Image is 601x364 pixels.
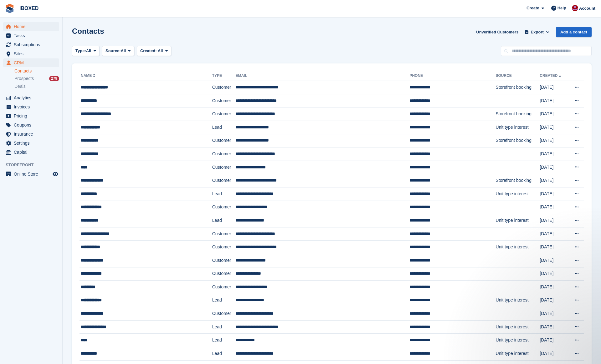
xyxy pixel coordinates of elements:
span: Sites [14,49,51,58]
a: menu [3,22,59,31]
td: Customer [212,161,236,174]
a: menu [3,130,59,138]
span: Analytics [14,93,51,102]
td: [DATE] [540,134,568,147]
button: Type: All [72,46,100,56]
td: Unit type interest [496,241,540,254]
td: Lead [212,347,236,361]
a: iBOXED [17,3,41,13]
span: Type: [75,48,86,54]
span: Home [14,22,51,31]
td: Customer [212,227,236,241]
a: menu [3,93,59,102]
td: Customer [212,241,236,254]
a: menu [3,148,59,157]
td: Customer [212,134,236,147]
td: Unit type interest [496,214,540,227]
a: menu [3,49,59,58]
td: Unit type interest [496,347,540,361]
th: Email [235,71,409,81]
td: Storefront booking [496,134,540,147]
td: Lead [212,320,236,334]
span: Prospects [14,76,34,82]
td: [DATE] [540,201,568,214]
td: Customer [212,107,236,121]
img: Amanda Forder [572,5,578,11]
td: Unit type interest [496,320,540,334]
td: [DATE] [540,267,568,281]
td: Customer [212,254,236,267]
td: Customer [212,174,236,187]
a: menu [3,112,59,120]
a: menu [3,40,59,49]
button: Export [523,27,551,37]
td: Customer [212,201,236,214]
td: Unit type interest [496,334,540,347]
td: [DATE] [540,187,568,201]
td: [DATE] [540,147,568,161]
span: Help [557,5,566,11]
span: Coupons [14,121,51,129]
td: Lead [212,294,236,307]
td: Customer [212,267,236,281]
span: Settings [14,139,51,147]
a: menu [3,139,59,147]
td: [DATE] [540,281,568,294]
span: Pricing [14,112,51,120]
td: Customer [212,281,236,294]
td: Lead [212,121,236,134]
span: Subscriptions [14,40,51,49]
span: Tasks [14,31,51,40]
span: All [158,48,163,53]
div: 279 [49,76,59,81]
td: [DATE] [540,294,568,307]
td: [DATE] [540,307,568,321]
span: Export [531,29,544,35]
a: Created [540,73,562,78]
td: Lead [212,187,236,201]
a: menu [3,102,59,111]
td: Customer [212,147,236,161]
a: Unverified Customers [474,27,521,37]
th: Type [212,71,236,81]
span: All [121,48,126,54]
h1: Contacts [72,27,104,35]
span: Deals [14,83,26,89]
span: Created: [140,48,157,53]
td: [DATE] [540,81,568,94]
td: Storefront booking [496,174,540,187]
td: Unit type interest [496,294,540,307]
td: Lead [212,334,236,347]
a: Deals [14,83,59,90]
td: [DATE] [540,227,568,241]
td: [DATE] [540,121,568,134]
td: [DATE] [540,107,568,121]
span: Online Store [14,170,51,178]
td: Unit type interest [496,121,540,134]
span: Source: [105,48,121,54]
span: Insurance [14,130,51,138]
a: menu [3,121,59,129]
th: Source [496,71,540,81]
a: Add a contact [556,27,592,37]
span: Invoices [14,102,51,111]
td: Customer [212,307,236,321]
td: Customer [212,94,236,107]
a: Contacts [14,68,59,74]
td: Customer [212,81,236,94]
td: Storefront booking [496,81,540,94]
td: Unit type interest [496,187,540,201]
button: Source: All [102,46,134,56]
span: Storefront [6,162,62,168]
a: Preview store [52,170,59,178]
td: [DATE] [540,254,568,267]
th: Phone [409,71,496,81]
span: Account [579,5,595,12]
button: Created: All [137,46,171,56]
span: All [86,48,91,54]
td: [DATE] [540,241,568,254]
td: [DATE] [540,174,568,187]
td: Storefront booking [496,107,540,121]
a: menu [3,31,59,40]
a: Name [81,73,97,78]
